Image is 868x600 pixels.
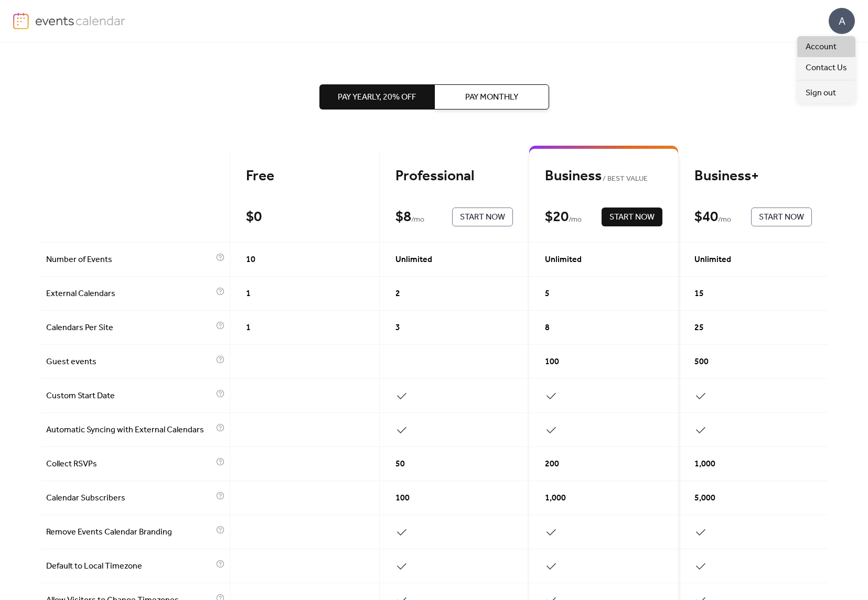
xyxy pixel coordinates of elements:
[46,254,213,266] span: Number of Events
[452,208,513,226] button: Start Now
[246,167,363,186] div: Free
[46,424,213,437] span: Automatic Syncing with External Calendars
[694,322,704,334] span: 25
[395,167,513,186] div: Professional
[694,288,704,300] span: 15
[395,458,405,471] span: 50
[569,214,582,226] span: / mo
[694,492,715,505] span: 5,000
[759,211,804,224] span: Start Now
[246,322,251,334] span: 1
[545,458,559,471] span: 200
[751,208,812,226] button: Start Now
[806,41,837,53] span: Account
[694,254,731,266] span: Unlimited
[545,208,569,226] div: $ 20
[797,36,855,57] a: Account
[545,288,550,300] span: 5
[829,8,855,34] div: A
[411,214,424,226] span: / mo
[338,91,416,104] span: Pay Yearly, 20% off
[395,254,432,266] span: Unlimited
[246,288,251,300] span: 1
[694,356,709,368] span: 500
[46,322,213,334] span: Calendars Per Site
[806,62,847,74] span: Contact Us
[694,458,715,471] span: 1,000
[545,492,566,505] span: 1,000
[13,13,29,29] img: logo
[718,214,731,226] span: / mo
[609,211,655,224] span: Start Now
[395,208,411,226] div: $ 8
[602,208,662,226] button: Start Now
[395,492,410,505] span: 100
[545,356,559,368] span: 100
[465,91,518,104] span: Pay Monthly
[46,492,213,505] span: Calendar Subscribers
[319,84,434,110] button: Pay Yearly, 20% off
[434,84,549,110] button: Pay Monthly
[545,254,582,266] span: Unlimited
[694,208,718,226] div: $ 40
[46,356,213,368] span: Guest events
[602,173,648,186] span: BEST VALUE
[797,57,855,78] a: Contact Us
[246,208,262,226] div: $ 0
[395,288,400,300] span: 2
[694,167,812,186] div: Business+
[46,288,213,300] span: External Calendars
[46,458,213,471] span: Collect RSVPs
[545,322,550,334] span: 8
[395,322,400,334] span: 3
[246,254,255,266] span: 10
[46,526,213,539] span: Remove Events Calendar Branding
[46,560,213,573] span: Default to Local Timezone
[35,13,126,28] img: logo-type
[806,87,836,100] span: Sign out
[46,390,213,402] span: Custom Start Date
[460,211,505,224] span: Start Now
[545,167,662,186] div: Business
